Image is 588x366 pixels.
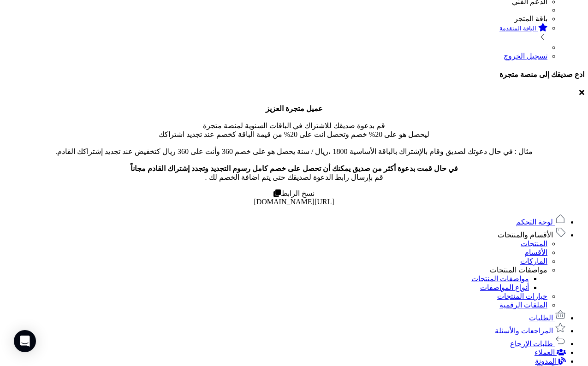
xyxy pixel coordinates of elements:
span: طلبات الإرجاع [510,340,553,348]
a: الملفات الرقمية [499,301,547,309]
a: مواصفات المنتجات [471,275,529,283]
label: نسخ الرابط [273,189,315,197]
b: في حال قمت بدعوة أكثر من صديق يمكنك أن تحصل على خصم كامل رسوم التجديد وتجدد إشتراك القادم مجاناً [131,165,458,172]
a: تسجيل الخروج [504,52,547,60]
small: الباقة المتقدمة [499,25,536,32]
a: طلبات الإرجاع [510,340,566,348]
a: لوحة التحكم [516,218,566,226]
a: مواصفات المنتجات [490,266,547,274]
a: العملاء [535,348,566,356]
a: المراجعات والأسئلة [495,327,566,335]
span: الطلبات [529,314,553,322]
div: [URL][DOMAIN_NAME] [4,198,584,206]
h4: ادع صديقك إلى منصة متجرة [4,70,584,79]
span: الأقسام والمنتجات [498,231,553,239]
a: المدونة [535,357,566,365]
span: العملاء [535,348,555,356]
span: المراجعات والأسئلة [495,327,553,335]
span: المدونة [535,357,557,365]
a: الباقة المتقدمة [4,23,547,43]
a: المنتجات [521,240,547,248]
li: باقة المتجر [4,14,547,23]
a: الأقسام [524,248,547,256]
a: الماركات [520,257,547,265]
span: لوحة التحكم [516,218,553,226]
div: Open Intercom Messenger [14,330,36,352]
a: الطلبات [529,314,566,322]
b: عميل متجرة العزيز [266,105,323,112]
p: قم بدعوة صديقك للاشتراك في الباقات السنوية لمنصة متجرة ليحصل هو على 20% خصم وتحصل انت على 20% من ... [4,104,584,182]
a: أنواع المواصفات [480,283,529,291]
a: خيارات المنتجات [497,292,547,300]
